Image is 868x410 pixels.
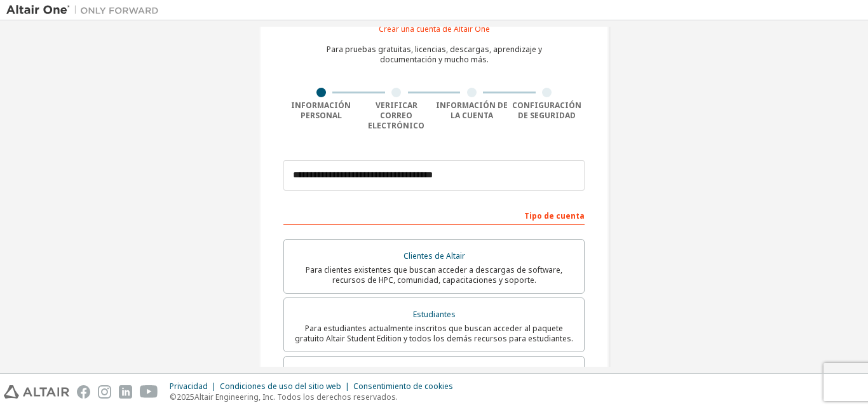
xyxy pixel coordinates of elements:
font: Altair Engineering, Inc. Todos los derechos reservados. [194,392,398,402]
font: Tipo de cuenta [524,210,585,221]
font: documentación y mucho más. [380,54,489,65]
font: Configuración de seguridad [512,100,581,121]
font: Condiciones de uso del sitio web [220,381,341,392]
font: Para clientes existentes que buscan acceder a descargas de software, recursos de HPC, comunidad, ... [306,264,562,285]
font: Estudiantes [413,309,456,320]
img: altair_logo.svg [4,385,69,399]
font: Consentimiento de cookies [353,381,453,392]
font: Clientes de Altair [403,250,465,261]
font: Verificar correo electrónico [368,100,424,131]
font: Para estudiantes actualmente inscritos que buscan acceder al paquete gratuito Altair Student Edit... [295,323,573,344]
img: Altair Uno [6,4,165,17]
img: youtube.svg [140,385,158,399]
font: Información personal [291,100,351,121]
font: © [170,392,177,402]
img: instagram.svg [98,385,111,399]
font: 2025 [177,392,194,402]
font: Crear una cuenta de Altair One [379,24,490,34]
img: linkedin.svg [119,385,132,399]
font: Privacidad [170,381,208,392]
img: facebook.svg [77,385,90,399]
font: Información de la cuenta [436,100,508,121]
font: Para pruebas gratuitas, licencias, descargas, aprendizaje y [327,44,542,55]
